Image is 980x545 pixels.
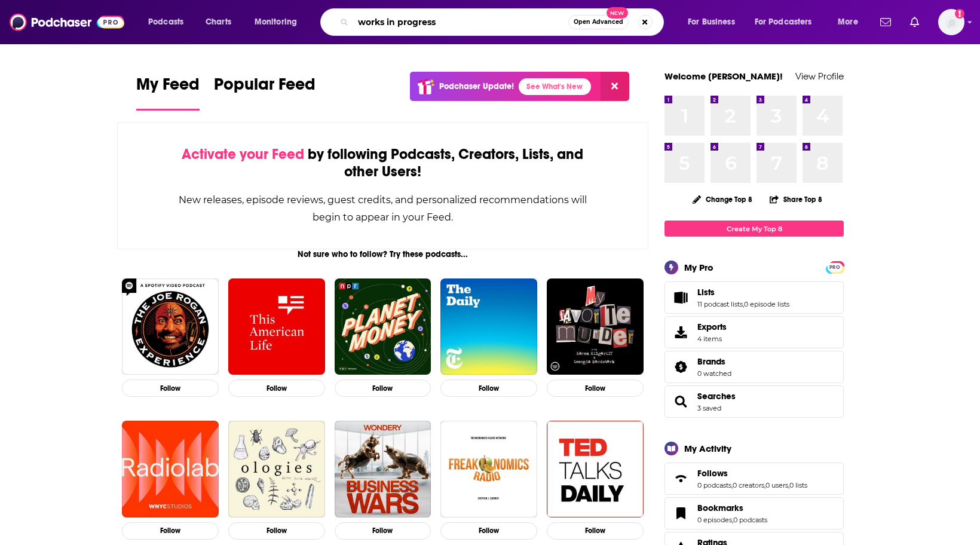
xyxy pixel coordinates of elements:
[353,13,568,32] input: Search podcasts, credits, & more...
[228,278,325,375] img: This American Life
[10,11,124,33] a: Podchaser - Follow, Share and Rate Podcasts
[829,13,873,32] button: open menu
[136,74,200,102] span: My Feed
[697,503,743,513] span: Bookmarks
[228,379,325,397] button: Follow
[769,188,823,211] button: Share Top 8
[743,300,744,308] span: ,
[697,356,725,367] span: Brands
[332,8,675,36] div: Search podcasts, credits, & more...
[732,516,733,524] span: ,
[669,505,693,522] a: Bookmarks
[938,9,964,35] button: Show profile menu
[335,379,431,397] button: Follow
[669,289,693,306] a: Lists
[697,287,789,298] a: Lists
[697,468,807,479] a: Follows
[685,192,759,207] button: Change Top 8
[177,191,588,226] div: New releases, episode reviews, guest credits, and personalized recommendations will begin to appe...
[122,522,219,540] button: Follow
[697,287,715,298] span: Lists
[228,522,325,540] button: Follow
[684,262,713,273] div: My Pro
[795,71,844,82] a: View Profile
[764,481,765,489] span: ,
[440,522,537,540] button: Follow
[669,359,693,375] a: Brands
[697,369,731,378] a: 0 watched
[664,71,783,82] a: Welcome [PERSON_NAME]!
[440,379,537,397] button: Follow
[669,393,693,410] a: Searches
[182,145,304,163] span: Activate your Feed
[519,78,591,95] a: See What's New
[607,7,628,19] span: New
[122,278,219,375] img: The Joe Rogan Experience
[765,481,788,489] a: 0 users
[148,14,183,30] span: Podcasts
[335,522,431,540] button: Follow
[439,81,514,91] p: Podchaser Update!
[697,322,727,332] span: Exports
[547,278,644,375] img: My Favorite Murder with Karen Kilgariff and Georgia Hardstark
[335,278,431,375] img: Planet Money
[697,468,728,479] span: Follows
[838,14,858,30] span: More
[697,503,767,513] a: Bookmarks
[246,13,313,32] button: open menu
[440,421,537,518] img: Freakonomics Radio
[547,421,644,518] img: TED Talks Daily
[697,404,721,412] a: 3 saved
[875,12,896,32] a: Show notifications dropdown
[697,516,732,524] a: 0 episodes
[733,516,767,524] a: 0 podcasts
[198,13,238,32] a: Charts
[177,146,588,180] div: by following Podcasts, Creators, Lists, and other Users!
[755,14,812,30] span: For Podcasters
[547,379,644,397] button: Follow
[574,19,623,25] span: Open Advanced
[136,74,200,111] a: My Feed
[228,421,325,518] a: Ologies with Alie Ward
[568,15,629,29] button: Open AdvancedNew
[747,13,829,32] button: open menu
[697,356,731,367] a: Brands
[669,470,693,487] a: Follows
[697,391,736,402] a: Searches
[664,281,844,314] span: Lists
[664,385,844,418] span: Searches
[789,481,807,489] a: 0 lists
[938,9,964,35] img: User Profile
[731,481,733,489] span: ,
[828,262,842,271] a: PRO
[684,443,731,454] div: My Activity
[788,481,789,489] span: ,
[744,300,789,308] a: 0 episode lists
[664,351,844,383] span: Brands
[117,249,648,259] div: Not sure who to follow? Try these podcasts...
[440,278,537,375] img: The Daily
[206,14,231,30] span: Charts
[547,522,644,540] button: Follow
[335,421,431,518] img: Business Wars
[122,421,219,518] img: Radiolab
[214,74,316,111] a: Popular Feed
[697,300,743,308] a: 11 podcast lists
[688,14,735,30] span: For Business
[697,481,731,489] a: 0 podcasts
[697,335,727,343] span: 4 items
[664,497,844,529] span: Bookmarks
[664,316,844,348] a: Exports
[828,263,842,272] span: PRO
[664,463,844,495] span: Follows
